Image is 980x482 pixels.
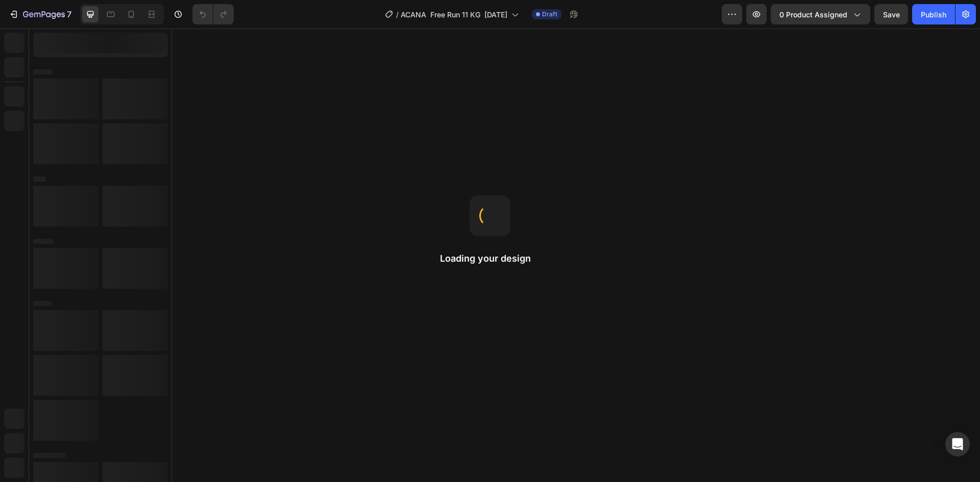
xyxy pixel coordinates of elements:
h2: Loading your design [440,252,540,265]
span: Save [883,10,900,19]
div: Open Intercom Messenger [945,432,970,456]
button: Publish [912,4,955,24]
div: Publish [921,9,946,20]
button: 7 [4,4,76,24]
button: 0 product assigned [771,4,870,24]
span: ACANA Free Run 11 KG [DATE] [401,9,507,20]
div: Undo/Redo [192,4,234,24]
span: 0 product assigned [779,9,847,20]
span: Draft [542,10,557,19]
button: Save [874,4,908,24]
span: / [396,9,399,20]
p: 7 [67,8,71,20]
